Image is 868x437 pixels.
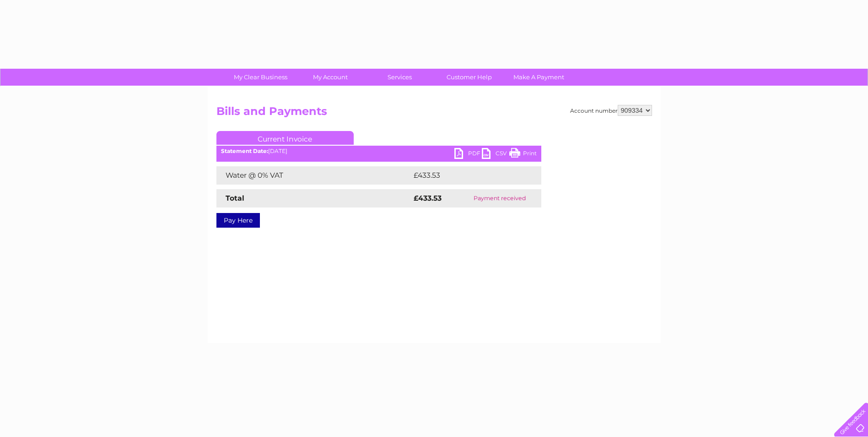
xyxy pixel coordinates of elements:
[570,105,652,116] div: Account number
[221,147,268,154] b: Statement Date:
[501,69,577,86] a: Make A Payment
[216,213,260,228] a: Pay Here
[216,131,354,145] a: Current Invoice
[454,148,482,161] a: PDF
[482,148,509,161] a: CSV
[216,148,541,154] div: [DATE]
[509,148,537,161] a: Print
[226,194,244,202] strong: Total
[431,69,507,86] a: Customer Help
[216,105,652,122] h2: Bills and Payments
[292,69,368,86] a: My Account
[223,69,298,86] a: My Clear Business
[411,166,525,185] td: £433.53
[458,189,541,208] td: Payment received
[216,166,411,185] td: Water @ 0% VAT
[414,194,442,202] strong: £433.53
[362,69,437,86] a: Services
